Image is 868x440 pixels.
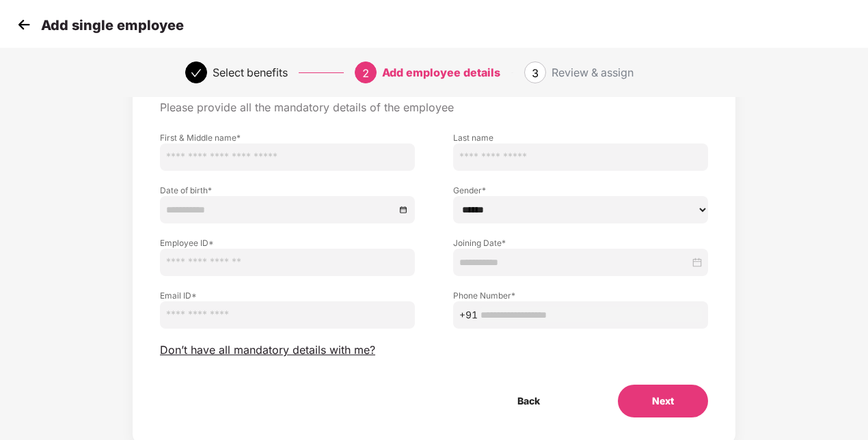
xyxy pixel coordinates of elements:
button: Next [618,385,708,417]
label: Email ID [160,290,415,301]
span: 3 [532,66,539,80]
span: Don’t have all mandatory details with me? [160,343,375,357]
div: Add employee details [382,61,500,83]
label: Employee ID [160,237,415,249]
p: Add single employee [41,17,184,33]
label: Last name [453,132,708,143]
span: 2 [362,66,369,80]
label: Phone Number [453,290,708,301]
p: Please provide all the mandatory details of the employee [160,100,708,115]
label: Date of birth [160,184,415,196]
button: Back [483,385,574,417]
div: Review & assign [552,61,634,83]
span: +91 [459,307,478,322]
label: First & Middle name [160,132,415,143]
div: Select benefits [213,61,288,83]
label: Joining Date [453,237,708,249]
img: svg+xml;base64,PHN2ZyB4bWxucz0iaHR0cDovL3d3dy53My5vcmcvMjAwMC9zdmciIHdpZHRoPSIzMCIgaGVpZ2h0PSIzMC... [14,14,34,35]
label: Gender [453,184,708,196]
span: check [191,68,202,79]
